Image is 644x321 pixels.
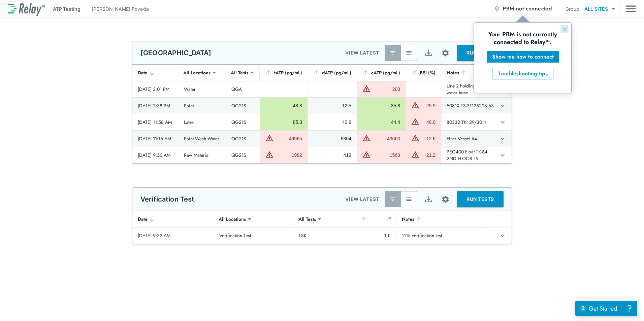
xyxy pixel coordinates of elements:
div: 1563 [372,152,400,158]
div: [DATE] 11:58 AM [138,119,173,126]
img: Export Icon [424,49,433,57]
button: Site setup [437,190,454,208]
div: 12.5 [313,102,351,109]
button: expand row [497,149,508,161]
div: 203 [372,86,400,93]
div: [DATE] 9:56 AM [138,152,173,158]
p: Group: [566,5,581,12]
td: Verification Test [214,227,293,244]
div: cATP (pg/mL) [362,69,400,77]
img: Warning [362,84,371,93]
iframe: tooltip [474,23,571,93]
div: All Locations [214,212,251,226]
img: View All [406,49,412,56]
table: sticky table [132,211,512,244]
img: Export Icon [424,195,433,204]
img: Warning [265,150,273,158]
div: 40.9 [313,119,351,126]
td: Latex [179,114,226,130]
p: [GEOGRAPHIC_DATA] [140,49,212,57]
button: PBM not connected [491,2,554,15]
th: Date [132,65,179,81]
td: QG21S [226,98,260,114]
div: tATP (pg/mL) [265,69,302,77]
img: Warning [362,134,371,142]
img: Warning [362,150,371,158]
button: expand row [497,116,508,128]
div: All Tests [226,66,253,79]
p: ATP Testing [53,5,80,12]
img: Latest [389,49,396,56]
img: Latest [389,196,396,203]
td: Filter Vessel #4 [441,131,496,147]
button: RUN TESTS [457,191,504,207]
td: LSK [294,227,355,244]
div: All Tests [294,212,321,226]
button: Site setup [437,44,454,62]
img: Warning [411,150,419,158]
td: Paint [179,98,226,114]
td: Raw Material [179,147,226,163]
div: [DATE] 9:32 AM [138,232,208,239]
td: PEG400 Float TK-64 2ND FLOOR 15 [441,147,496,163]
div: 1982 [275,152,302,158]
img: LuminUltra Relay [8,2,45,16]
th: Date [132,211,214,227]
div: 419 [313,152,351,158]
td: QG21S [226,131,260,147]
p: VIEW LATEST [345,195,379,203]
div: 35.8 [362,102,400,109]
p: Verification Test [140,195,195,203]
td: QG21S [226,147,260,163]
div: [DATE] 11:16 AM [138,135,173,142]
img: Settings Icon [441,49,450,57]
button: expand row [497,230,508,241]
div: BSI (%) [411,69,436,77]
img: Warning [411,101,419,109]
span: PBM [503,4,552,13]
button: Export [420,45,437,61]
td: QG21S [226,114,260,130]
img: Warning [411,134,419,142]
div: 21.2 [421,152,436,158]
button: Export [420,191,437,207]
div: Notes [447,69,491,77]
span: not connected [516,5,552,12]
img: Drawer Icon [626,2,636,15]
div: r² [360,215,391,223]
div: 6304 [313,135,351,142]
button: RUN TESTS [457,45,504,61]
iframe: Resource center [575,301,637,316]
img: Warning [265,134,273,142]
td: Line 2 holding tank water hose [441,81,496,97]
td: 5081X TS-31125298 63 [441,98,496,114]
div: 1.0 [361,232,391,239]
table: sticky table [132,65,512,164]
img: Settings Icon [441,195,450,204]
div: 12.6 [421,135,436,142]
div: [DATE] 3:01 PM [138,86,173,93]
div: 44.4 [362,119,400,126]
button: Main menu [626,2,636,15]
img: Warning [411,117,419,126]
td: Water [179,81,226,97]
td: QGA [226,81,260,97]
div: Notes [402,215,479,223]
td: 80332 TK: 29/30 4 [441,114,496,130]
p: VIEW LATEST [345,49,379,57]
div: 49965 [275,135,302,142]
div: dATP (pg/mL) [313,69,351,77]
div: All Locations [179,66,215,79]
td: 1115 verification test [396,227,484,244]
div: 43660 [372,135,400,142]
button: expand row [497,133,508,144]
div: 48.3 [265,102,302,109]
div: 85.3 [265,119,302,126]
div: 48.0 [421,119,436,126]
img: View All [406,196,412,203]
div: [DATE] 2:38 PM [138,102,173,109]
